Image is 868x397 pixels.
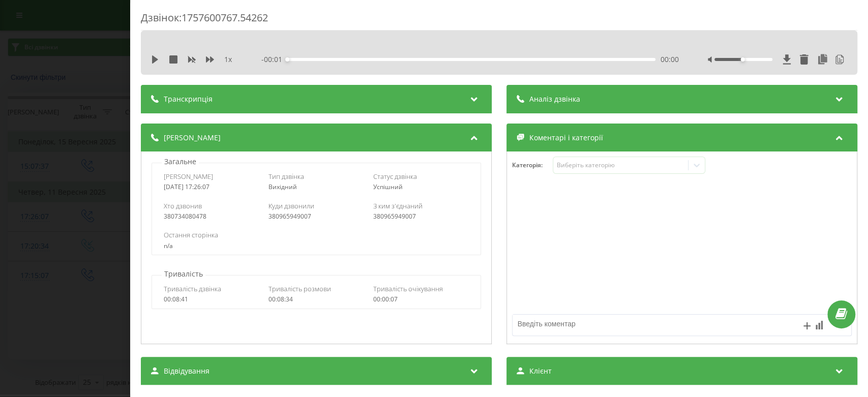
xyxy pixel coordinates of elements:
span: Вихідний [268,182,297,191]
div: Дзвінок : 1757600767.54262 [141,11,857,30]
span: Хто дзвонив [164,201,202,210]
div: [DATE] 17:26:07 [164,184,259,191]
div: Accessibility label [740,57,744,62]
div: 380965949007 [268,213,364,220]
span: Остання сторінка [164,230,218,239]
span: Успішний [373,182,403,191]
span: Коментарі і категорії [529,133,603,143]
div: 00:08:34 [268,296,364,303]
div: Виберіть категорію [557,161,684,169]
div: Accessibility label [285,57,289,62]
div: 380734080478 [164,213,259,220]
span: [PERSON_NAME] [164,133,221,143]
span: Статус дзвінка [373,172,417,181]
div: n/a [164,242,469,250]
span: З ким з'єднаний [373,201,423,210]
span: [PERSON_NAME] [164,172,213,181]
span: Тривалість розмови [268,284,331,293]
span: Відвідування [164,366,209,376]
h4: Категорія : [512,162,553,169]
div: 00:00:07 [373,296,469,303]
span: 00:00 [661,54,679,65]
span: - 00:01 [261,54,287,65]
div: 00:08:41 [164,296,259,303]
span: Куди дзвонили [268,201,314,210]
p: Загальне [162,157,199,167]
span: Тривалість очікування [373,284,443,293]
span: Аналіз дзвінка [529,94,580,104]
span: Тип дзвінка [268,172,304,181]
span: Клієнт [529,366,552,376]
p: Тривалість [162,269,205,279]
span: 1 x [224,54,232,65]
span: Транскрипція [164,94,213,104]
span: Тривалість дзвінка [164,284,221,293]
div: 380965949007 [373,213,469,220]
